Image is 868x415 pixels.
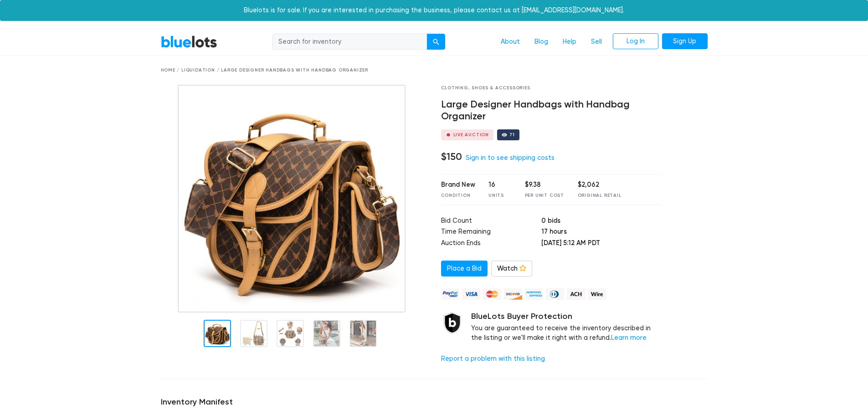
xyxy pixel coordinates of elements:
[504,288,522,300] img: discover-82be18ecfda2d062aad2762c1ca80e2d36a4073d45c9e0ffae68cd515fbd3d32.png
[493,33,527,51] a: About
[567,288,585,300] img: ach-b7992fed28a4f97f893c574229be66187b9afb3f1a8d16a4691d3d3140a8ab00.png
[272,34,427,50] input: Search for inventory
[471,312,661,343] div: You are guaranteed to receive the inventory described in the listing or we'll make it right with ...
[441,227,542,238] td: Time Remaining
[546,288,564,300] img: diners_club-c48f30131b33b1bb0e5d0e2dbd43a8bea4cb12cb2961413e2f4250e06c020426.png
[578,180,621,190] div: $2,062
[453,133,489,137] div: Live Auction
[441,192,475,199] div: Condition
[488,192,511,199] div: Units
[525,192,564,199] div: Per Unit Cost
[441,238,542,250] td: Auction Ends
[441,180,475,190] div: Brand New
[491,261,532,277] a: Watch
[441,216,542,227] td: Bid Count
[441,85,661,92] div: Clothing, Shoes & Accessories
[161,67,708,74] div: Home / Liquidation / Large Designer Handbags with Handbag Organizer
[441,288,459,300] img: paypal_credit-80455e56f6e1299e8d57f40c0dcee7b8cd4ae79b9eccbfc37e2480457ba36de9.png
[584,33,609,51] a: Sell
[161,397,708,407] h5: Inventory Manifest
[441,355,545,363] a: Report a problem with this listing
[555,33,584,51] a: Help
[466,154,555,162] a: Sign in to see shipping costs
[541,238,661,250] td: [DATE] 5:12 AM PDT
[488,180,511,190] div: 16
[613,33,658,50] a: Log In
[441,312,464,334] img: buyer_protection_shield-3b65640a83011c7d3ede35a8e5a80bfdfaa6a97447f0071c1475b91a4b0b3d01.png
[441,99,661,123] h4: Large Designer Handbags with Handbag Organizer
[578,192,621,199] div: Original Retail
[441,261,488,277] a: Place a Bid
[483,288,501,300] img: mastercard-42073d1d8d11d6635de4c079ffdb20a4f30a903dc55d1612383a1b395dd17f39.png
[471,312,661,322] h5: BlueLots Buyer Protection
[541,216,661,227] td: 0 bids
[509,133,515,137] div: 71
[178,85,406,313] img: 24399fc3-498a-42fe-9671-2e191c9d9a56-1710222922.jpg
[161,35,217,48] a: BlueLots
[611,334,647,342] a: Learn more
[527,33,555,51] a: Blog
[462,288,480,300] img: visa-79caf175f036a155110d1892330093d4c38f53c55c9ec9e2c3a54a56571784bb.png
[441,151,462,163] h4: $150
[525,288,543,300] img: american_express-ae2a9f97a040b4b41f6397f7637041a5861d5f99d0716c09922aba4e24c8547d.png
[525,180,564,190] div: $9.38
[662,33,708,50] a: Sign Up
[588,288,606,300] img: wire-908396882fe19aaaffefbd8e17b12f2f29708bd78693273c0e28e3a24408487f.png
[541,227,661,238] td: 17 hours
